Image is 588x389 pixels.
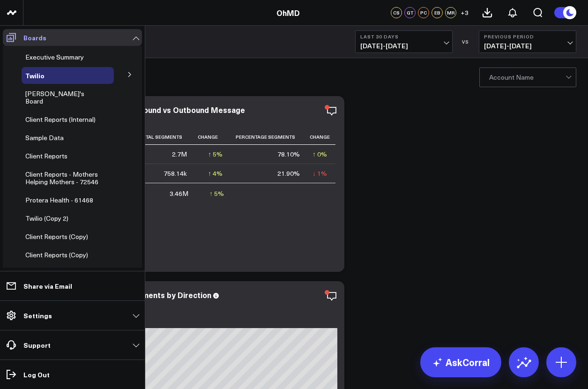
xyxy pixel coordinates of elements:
a: Protera Health - 61468 [25,196,93,204]
th: Percentage Segments [231,129,308,145]
div: Previous: 3.29M [42,321,337,328]
a: Client Reports (Internal) [25,116,96,123]
div: 2.7M [172,150,187,159]
span: Sample Data [25,133,64,142]
div: 78.10% [277,150,300,159]
a: [PERSON_NAME]'s Board [25,90,100,105]
b: Previous Period [484,34,571,39]
span: Client Reports (Internal) [25,115,96,124]
div: ↓ 1% [313,169,327,178]
span: + 3 [461,9,469,16]
a: AskCorral [420,347,501,377]
a: Twilio [25,72,45,79]
div: VS [457,39,474,45]
span: Client Reports (Copy) [25,250,88,259]
p: Log Out [23,371,50,378]
a: Client Reports (Copy) [25,251,88,259]
span: Protera Health - 61468 [25,195,93,204]
a: Client Reports - Mothers Helping Mothers - 72546 [25,171,106,186]
div: ↑ 0% [313,150,327,159]
div: ↑ 5% [209,189,224,198]
span: [PERSON_NAME]'s Board [25,89,84,105]
div: CS [391,7,402,18]
div: PC [418,7,429,18]
div: ↑ 5% [208,150,223,159]
p: Boards [23,34,46,41]
button: Last 30 Days[DATE]-[DATE] [355,30,453,53]
a: Client Reports [25,152,67,160]
a: Client Reports (Copy) [25,233,88,240]
span: Executive Summary [25,52,84,61]
a: Log Out [3,366,142,383]
b: Last 30 Days [360,34,447,39]
div: EB [432,7,443,18]
div: 758.14k [164,169,187,178]
button: Previous Period[DATE]-[DATE] [479,30,576,53]
th: Change [195,129,231,145]
span: Twilio [25,71,45,80]
p: Share via Email [23,282,72,290]
div: 21.90% [277,169,300,178]
span: [DATE] - [DATE] [360,42,447,50]
span: Client Reports [25,151,67,160]
a: Executive Summary [25,53,84,61]
p: Support [23,341,51,349]
div: GT [404,7,416,18]
span: Twilio (Copy 2) [25,214,68,223]
span: [DATE] - [DATE] [484,42,571,50]
a: OhMD [276,7,300,18]
span: Client Reports (Copy) [25,232,88,241]
th: Change [308,129,335,145]
div: MR [445,7,456,18]
div: ↑ 4% [208,169,223,178]
button: +3 [459,7,470,18]
p: Settings [23,312,52,319]
div: 3.46M [170,189,188,198]
a: Twilio (Copy 2) [25,215,68,222]
a: Sample Data [25,134,64,142]
span: Client Reports - Mothers Helping Mothers - 72546 [25,170,98,186]
th: Total Segments [136,129,195,145]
